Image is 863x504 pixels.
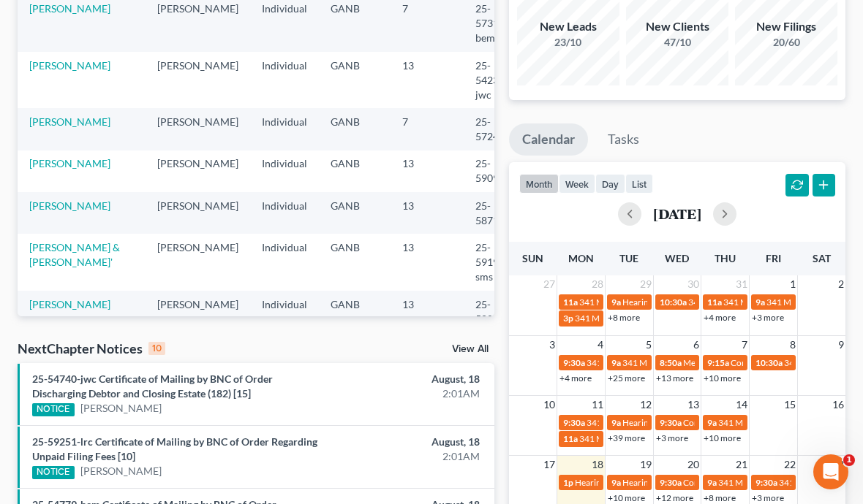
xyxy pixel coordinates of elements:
td: 7 [391,108,464,150]
span: 3p [563,313,573,324]
span: 341 Meeting for [PERSON_NAME] [718,477,850,488]
span: 9:15a [707,357,729,368]
td: [PERSON_NAME] [146,291,250,347]
span: 10:30a [755,357,783,368]
span: 4 [596,336,605,354]
a: +12 more [656,492,693,503]
span: 18 [590,456,605,473]
div: NOTICE [32,466,75,479]
a: [PERSON_NAME] & [PERSON_NAME]' [29,241,120,268]
span: 11 [590,396,605,413]
span: 11a [707,297,722,308]
span: 6 [692,336,701,354]
div: 2:01AM [340,449,480,464]
span: 341 Meeting for [PERSON_NAME] [622,357,754,368]
span: 341 Meeting for [PERSON_NAME] & [PERSON_NAME] [575,313,784,324]
span: Hearing for [PERSON_NAME] [622,297,736,308]
a: +13 more [656,373,693,383]
a: Tasks [595,123,652,156]
button: week [559,174,595,194]
td: 25-54237-jwc [464,52,534,108]
div: New Leads [517,18,619,35]
span: 8:50a [660,357,682,368]
div: 23/10 [517,35,619,50]
td: 25-57244-lrc [464,108,534,150]
button: day [595,174,625,194]
span: 9:30a [563,417,585,428]
td: [PERSON_NAME] [146,52,250,108]
span: 5 [644,336,653,354]
span: 9a [611,417,621,428]
div: NOTICE [32,403,75,416]
span: 341 Meeting for [PERSON_NAME] [587,417,718,428]
td: [PERSON_NAME] [146,234,250,290]
span: Fri [766,252,781,264]
td: Individual [250,52,319,108]
span: 12 [638,396,653,413]
span: 30 [686,275,701,293]
span: 9a [707,477,717,488]
td: GANB [319,234,391,290]
span: Hearing for [PERSON_NAME] [622,477,736,488]
a: [PERSON_NAME] [80,464,162,478]
span: 27 [542,275,557,293]
td: GANB [319,150,391,192]
a: +10 more [608,492,645,503]
span: 9a [611,297,621,308]
span: 341 Meeting for [PERSON_NAME] [579,297,711,308]
span: 10 [542,396,557,413]
div: New Filings [735,18,837,35]
td: 13 [391,150,464,192]
td: Individual [250,150,319,192]
div: New Clients [626,18,728,35]
a: 25-59251-lrc Certificate of Mailing by BNC of Order Regarding Unpaid Filing Fees [10] [32,435,317,462]
a: +10 more [704,432,741,443]
span: 11a [563,433,578,444]
span: 17 [542,456,557,473]
div: 20/60 [735,35,837,50]
span: 9a [755,297,765,308]
div: August, 18 [340,435,480,449]
a: +39 more [608,432,645,443]
span: 1 [788,275,797,293]
div: 10 [148,342,165,355]
a: [PERSON_NAME] [29,115,110,128]
span: 3 [548,336,557,354]
td: Individual [250,192,319,234]
span: 16 [831,396,845,413]
span: Mon [568,252,594,264]
span: 31 [734,275,749,293]
span: 11a [563,297,578,308]
span: 9:30a [660,477,682,488]
span: 10:30a [660,297,687,308]
td: GANB [319,108,391,150]
span: 20 [686,456,701,473]
td: 25-58848-pwb [464,291,534,347]
span: Hearing for [PERSON_NAME] [575,477,689,488]
span: Confirmation Hearing for [PERSON_NAME] [683,477,851,488]
span: 28 [590,275,605,293]
td: GANB [319,52,391,108]
span: 341 Meeting for [PERSON_NAME] [579,433,711,444]
span: Meeting for [PERSON_NAME] [683,357,798,368]
td: 25-59192-sms [464,234,534,290]
a: Calendar [509,123,588,156]
span: 13 [686,396,701,413]
a: [PERSON_NAME] [29,157,110,169]
span: 9:30a [563,357,585,368]
span: Thu [715,252,736,264]
span: 9:30a [755,477,777,488]
span: 1p [563,477,573,488]
a: +3 more [752,492,784,503]
span: 7 [740,336,749,354]
td: Individual [250,108,319,150]
span: 19 [638,456,653,473]
span: 15 [783,396,797,413]
div: 2:01AM [340,386,480,401]
td: GANB [319,192,391,234]
td: 13 [391,52,464,108]
span: 21 [734,456,749,473]
td: GANB [319,291,391,347]
a: +3 more [656,432,688,443]
td: 13 [391,192,464,234]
